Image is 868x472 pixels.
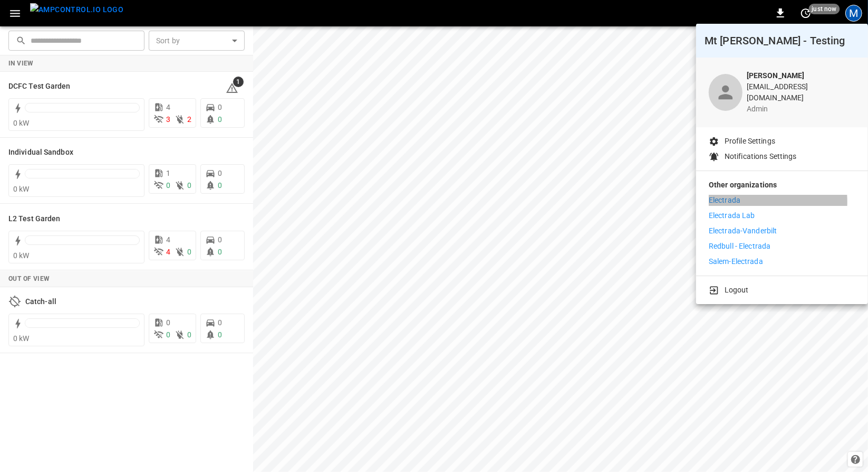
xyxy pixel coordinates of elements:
p: Profile Settings [725,136,775,147]
b: [PERSON_NAME] [747,71,805,80]
p: Notifications Settings [725,151,797,162]
p: Redbull - Electrada [709,241,771,252]
p: Electrada Lab [709,210,755,221]
p: Logout [725,285,749,296]
p: Electrada-Vanderbilt [709,225,777,237]
h6: Mt [PERSON_NAME] - Testing [705,32,860,49]
p: Salem-Electrada [709,256,763,267]
p: admin [747,103,855,115]
div: profile-icon [709,74,742,111]
p: Other organizations [709,180,855,195]
p: Electrada [709,195,740,206]
p: [EMAIL_ADDRESS][DOMAIN_NAME] [747,81,855,103]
